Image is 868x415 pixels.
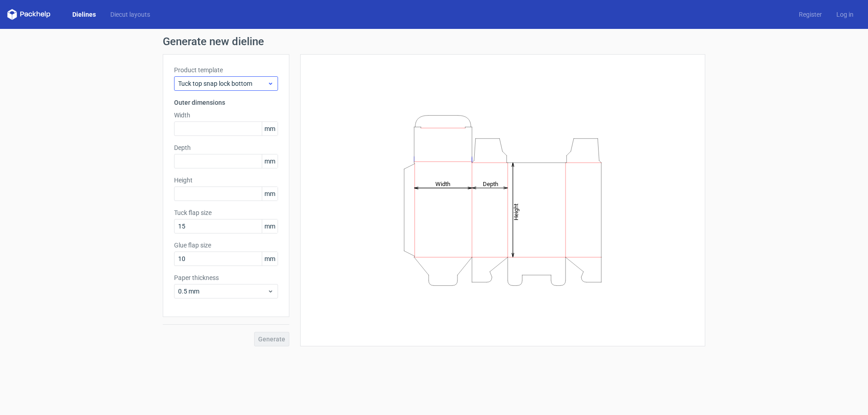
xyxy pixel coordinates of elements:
span: Tuck top snap lock bottom [178,79,267,88]
span: mm [262,154,278,168]
tspan: Depth [483,180,498,187]
span: mm [262,122,278,135]
span: mm [262,187,278,201]
a: Register [792,10,829,19]
label: Paper thickness [174,273,278,282]
a: Diecut layouts [103,10,157,19]
label: Product template [174,65,278,75]
label: Tuck flap size [174,208,278,217]
span: mm [262,219,278,233]
label: Height [174,176,278,185]
label: Width [174,111,278,120]
span: mm [262,252,278,266]
span: 0.5 mm [178,287,267,296]
label: Depth [174,143,278,152]
a: Dielines [65,10,103,19]
tspan: Height [513,203,519,220]
tspan: Width [435,180,450,187]
h1: Generate new dieline [163,36,705,47]
a: Log in [829,10,861,19]
h3: Outer dimensions [174,98,278,107]
label: Glue flap size [174,241,278,250]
